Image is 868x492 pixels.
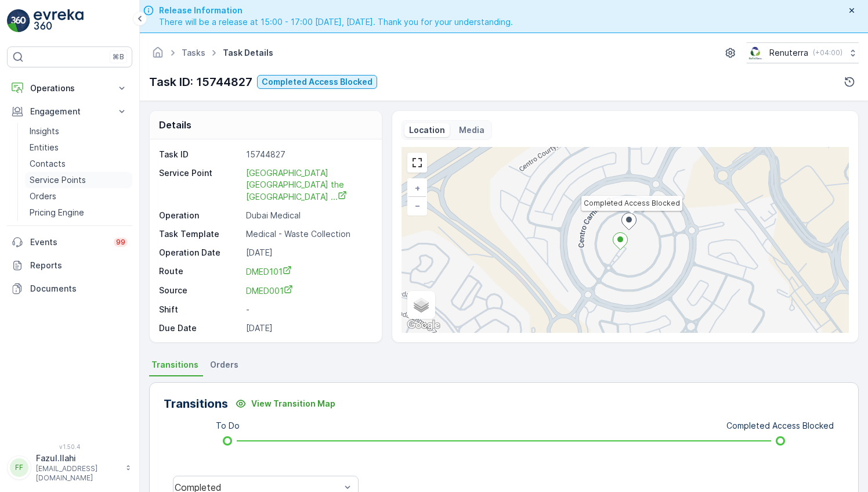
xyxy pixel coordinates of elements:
[30,191,56,202] p: Orders
[159,149,241,160] p: Task ID
[113,52,124,62] p: ⌘B
[34,9,84,33] img: logo_light-DOdMpM7g.png
[459,124,484,136] p: Media
[246,285,370,297] a: DMED001
[726,420,834,432] p: Completed Access Blocked
[30,174,86,186] p: Service Points
[408,154,426,171] a: View Fullscreen
[7,9,30,33] img: logo
[246,286,293,296] span: DMED001
[25,188,132,204] a: Orders
[415,200,421,210] span: −
[246,304,370,315] p: -
[159,16,513,28] span: There will be a release at 15:00 - 17:00 [DATE], [DATE]. Thank you for your understanding.
[25,123,132,139] a: Insights
[159,247,241,258] p: Operation Date
[159,341,241,353] p: Time Window
[149,73,252,91] p: Task ID: 15744827
[159,5,513,16] span: Release Information
[216,420,240,432] p: To Do
[246,168,347,202] span: [GEOGRAPHIC_DATA] [GEOGRAPHIC_DATA] the [GEOGRAPHIC_DATA] ...
[246,265,370,278] a: DMED101
[30,125,59,137] p: Insights
[246,167,347,202] a: Dubai London the Villa Clinic ...
[246,228,370,240] p: Medical - Waste Collection
[747,42,859,63] button: Renuterra(+04:00)
[404,318,443,333] img: Google
[408,197,426,214] a: Zoom Out
[813,48,842,58] p: ( +04:00 )
[246,149,370,160] p: 15744827
[182,48,205,58] a: Tasks
[7,254,132,277] a: Reports
[30,207,84,218] p: Pricing Engine
[25,204,132,221] a: Pricing Engine
[246,210,370,221] p: Dubai Medical
[159,265,241,278] p: Route
[246,322,370,334] p: [DATE]
[408,292,434,318] a: Layers
[7,443,132,450] span: v 1.50.4
[769,47,808,59] p: Renuterra
[30,260,128,271] p: Reports
[7,77,132,100] button: Operations
[159,118,191,132] p: Details
[228,394,342,413] button: View Transition Map
[747,46,765,59] img: Screenshot_2024-07-26_at_13.33.01.png
[30,158,66,170] p: Contacts
[159,285,241,297] p: Source
[246,267,292,276] span: DMED101
[7,231,132,254] a: Events99
[116,238,125,247] p: 99
[25,172,132,188] a: Service Points
[30,82,109,94] p: Operations
[30,236,107,248] p: Events
[25,156,132,172] a: Contacts
[246,247,370,258] p: [DATE]
[10,458,28,477] div: FF
[220,47,276,59] span: Task Details
[251,398,335,410] p: View Transition Map
[159,228,241,240] p: Task Template
[257,75,377,89] button: Completed Access Blocked
[164,395,228,412] p: Transitions
[25,139,132,156] a: Entities
[30,283,128,295] p: Documents
[262,76,372,88] p: Completed Access Blocked
[409,124,445,136] p: Location
[408,179,426,197] a: Zoom In
[210,359,238,371] span: Orders
[246,341,370,353] p: -
[404,318,443,333] a: Open this area in Google Maps (opens a new window)
[36,453,120,464] p: Fazul.Ilahi
[415,183,420,193] span: +
[30,106,109,117] p: Engagement
[7,100,132,123] button: Engagement
[7,453,132,483] button: FFFazul.Ilahi[EMAIL_ADDRESS][DOMAIN_NAME]
[159,304,241,315] p: Shift
[151,51,164,60] a: Homepage
[159,167,241,203] p: Service Point
[159,322,241,334] p: Due Date
[36,464,120,483] p: [EMAIL_ADDRESS][DOMAIN_NAME]
[30,142,59,153] p: Entities
[159,210,241,221] p: Operation
[7,277,132,300] a: Documents
[151,359,198,371] span: Transitions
